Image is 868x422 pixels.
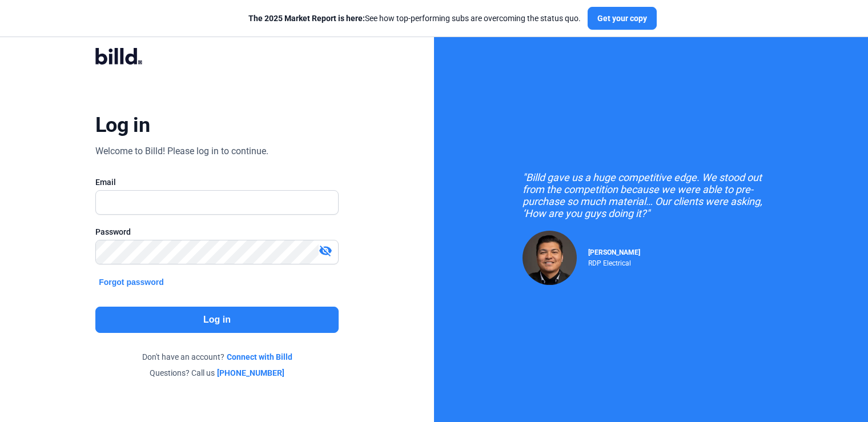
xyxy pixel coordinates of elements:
button: Log in [95,307,339,333]
a: [PHONE_NUMBER] [217,367,284,379]
button: Get your copy [588,7,657,30]
div: See how top-performing subs are overcoming the status quo. [248,13,581,24]
div: Welcome to Billd! Please log in to continue. [95,144,268,158]
div: Don't have an account? [95,351,339,363]
div: Email [95,176,339,188]
img: Raul Pacheco [523,231,577,285]
div: "Billd gave us a huge competitive edge. We stood out from the competition because we were able to... [523,171,779,219]
button: Forgot password [95,276,167,288]
div: Log in [95,112,150,138]
div: Questions? Call us [95,367,339,379]
div: RDP Electrical [588,256,640,267]
span: [PERSON_NAME] [588,248,640,256]
span: The 2025 Market Report is here: [248,14,365,23]
mat-icon: visibility_off [319,244,332,258]
a: Connect with Billd [227,351,292,363]
div: Password [95,226,339,238]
